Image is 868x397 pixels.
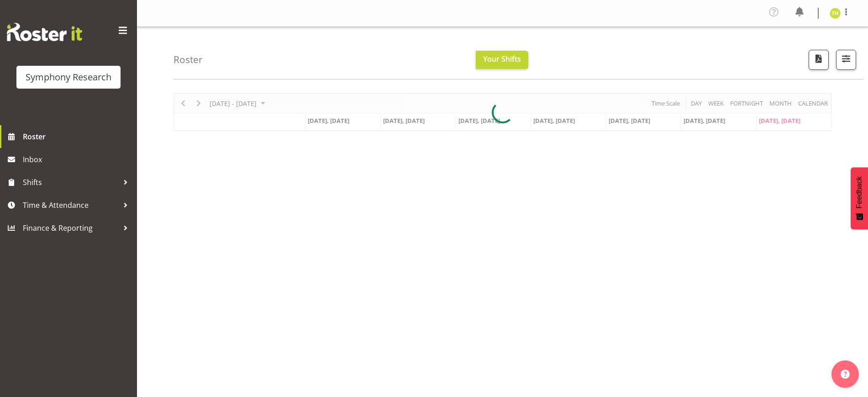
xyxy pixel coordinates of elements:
button: Your Shifts [476,51,528,69]
span: Roster [23,130,132,143]
span: Shifts [23,175,119,189]
img: Rosterit website logo [7,23,82,41]
button: Filter Shifts [836,50,856,70]
span: Finance & Reporting [23,221,119,235]
span: Time & Attendance [23,198,119,212]
span: Feedback [855,176,863,208]
img: help-xxl-2.png [841,370,850,379]
h4: Roster [174,54,203,65]
img: tristan-healley11868.jpg [830,8,841,19]
button: Download a PDF of the roster according to the set date range. [809,50,829,70]
span: Inbox [23,153,132,166]
button: Feedback - Show survey [851,167,868,229]
span: Your Shifts [483,54,521,64]
div: Symphony Research [26,70,111,84]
